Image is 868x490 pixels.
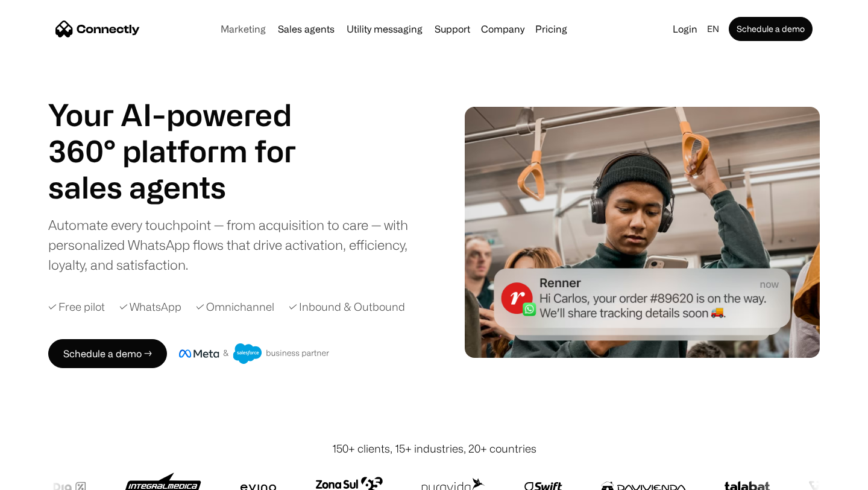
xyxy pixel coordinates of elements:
div: 4 of 4 [48,169,325,205]
div: ✓ Inbound & Outbound [289,299,405,315]
div: carousel [48,169,325,205]
a: Schedule a demo [729,17,813,41]
div: ✓ Free pilot [48,299,105,315]
h1: Your AI-powered 360° platform for [48,97,325,169]
a: home [55,20,140,38]
div: en [702,21,726,37]
div: en [707,21,719,37]
aside: Language selected: English [12,468,72,486]
div: Company [481,21,524,37]
h1: sales agents [48,169,325,205]
div: Automate every touchpoint — from acquisition to care — with personalized WhatsApp flows that driv... [48,215,428,275]
img: Meta and Salesforce business partner badge. [179,343,330,364]
div: ✓ Omnichannel [196,299,274,315]
a: Pricing [530,24,572,34]
div: ✓ WhatsApp [119,299,181,315]
ul: Language list [24,469,72,486]
a: Utility messaging [342,24,427,34]
a: Marketing [216,24,271,34]
a: Sales agents [273,24,339,34]
div: Company [477,21,528,37]
a: Support [430,24,475,34]
a: Login [668,21,702,37]
a: Schedule a demo → [48,339,167,368]
div: 150+ clients, 15+ industries, 20+ countries [332,441,536,457]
